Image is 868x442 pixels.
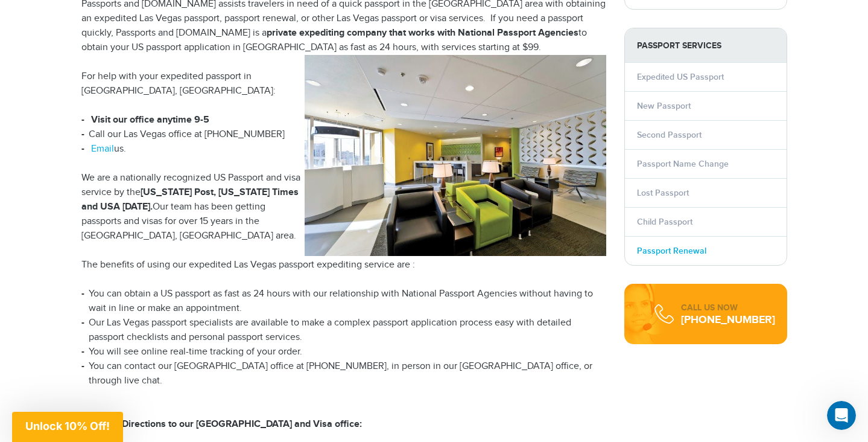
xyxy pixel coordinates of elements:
[681,314,775,326] div: [PHONE_NUMBER]
[81,345,606,359] li: You will see online real-time tracking of your order.
[91,114,209,126] strong: Visit our office anytime 9-5
[637,72,724,82] a: Expedited US Passport
[625,28,787,63] strong: PASSPORT SERVICES
[81,142,606,156] li: us.
[81,187,299,213] strong: [US_STATE] Post, [US_STATE] Times and USA [DATE].
[81,171,606,243] p: We are a nationally recognized US Passport and visa service by the Our team has been getting pass...
[25,420,110,432] span: Unlock 10% Off!
[827,401,856,430] iframe: Intercom live chat
[637,246,706,256] a: Passport Renewal
[637,188,689,198] a: Lost Passport
[637,101,691,111] a: New Passport
[637,130,702,140] a: Second Passport
[81,258,606,272] p: The benefits of using our expedited Las Vegas passport expediting service are :
[267,27,578,39] strong: private expediting company that works with National Passport Agencies
[637,159,729,169] a: Passport Name Change
[91,143,114,155] a: Email
[81,287,606,316] li: You can obtain a US passport as fast as 24 hours with our relationship with National Passport Age...
[681,302,775,314] div: CALL US NOW
[12,412,123,442] div: Unlock 10% Off!
[637,217,692,227] a: Child Passport
[81,418,362,430] strong: Map and Directions to our [GEOGRAPHIC_DATA] and Visa office:
[81,127,606,142] li: Call our Las Vegas office at [PHONE_NUMBER]
[81,359,606,388] li: You can contact our [GEOGRAPHIC_DATA] office at [PHONE_NUMBER], in person in our [GEOGRAPHIC_DATA...
[81,69,606,98] p: For help with your expedited passport in [GEOGRAPHIC_DATA], [GEOGRAPHIC_DATA]:
[81,316,606,345] li: Our Las Vegas passport specialists are available to make a complex passport application process e...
